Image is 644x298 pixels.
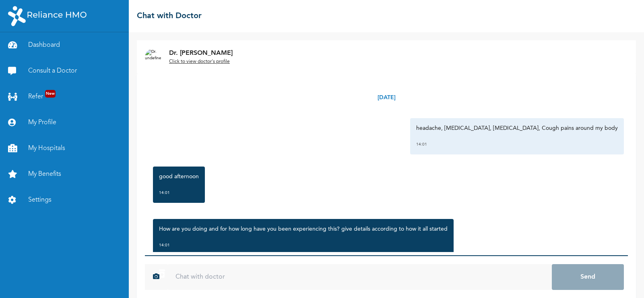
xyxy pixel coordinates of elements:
u: Click to view doctor's profile [169,59,230,64]
p: headache, [MEDICAL_DATA], [MEDICAL_DATA], Cough pains around my body [416,124,618,132]
div: 14:01 [416,140,618,148]
h2: Chat with Doctor [137,10,202,22]
img: Dr. undefined` [145,49,161,65]
p: How are you doing and for how long have you been experiencing this? give details according to how... [159,225,448,233]
div: 14:01 [159,189,199,197]
p: good afternoon [159,173,199,181]
div: 14:01 [159,241,448,249]
button: Send [552,264,624,290]
p: [DATE] [378,94,396,102]
input: Chat with doctor [167,264,552,290]
img: RelianceHMO's Logo [8,6,87,26]
span: New [45,90,56,98]
p: Dr. [PERSON_NAME] [169,48,233,58]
